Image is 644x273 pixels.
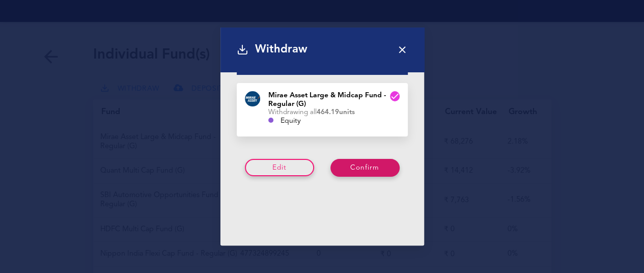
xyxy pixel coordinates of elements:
[245,159,314,176] button: Edit
[268,109,317,116] span: Withdrawing all
[255,43,389,56] h1: Withdraw
[268,117,390,125] div: Equity
[268,91,390,108] div: M i r a e A s s e t L a r g e & M i d c a p F u n d - R e g u l a r ( G )
[330,159,400,177] button: Confirm
[245,91,260,106] img: Mirae Asset Large & Midcap Fund - Regular (G)
[317,109,355,116] strong: 464.19 units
